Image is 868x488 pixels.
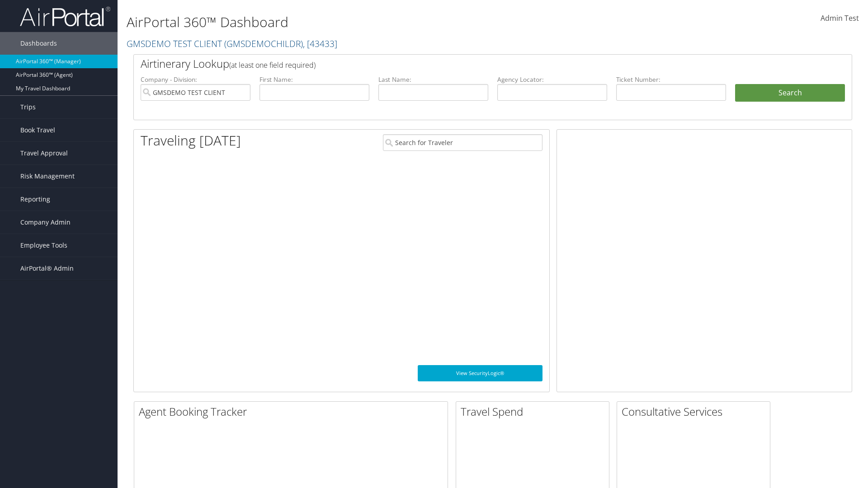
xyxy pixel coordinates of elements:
[127,38,337,50] a: GMSDEMO TEST CLIENT
[141,131,241,150] h1: Traveling [DATE]
[616,75,726,84] label: Ticket Number:
[20,96,36,118] span: Trips
[497,75,607,84] label: Agency Locator:
[383,134,542,151] input: Search for Traveler
[224,38,303,50] span: ( GMSDEMOCHILDR )
[735,84,845,102] button: Search
[821,5,859,33] a: Admin Test
[20,165,75,188] span: Risk Management
[418,365,542,381] a: View SecurityLogic®
[141,75,250,84] label: Company - Division:
[461,404,609,419] h2: Travel Spend
[20,32,57,55] span: Dashboards
[259,75,369,84] label: First Name:
[20,211,71,234] span: Company Admin
[139,404,448,419] h2: Agent Booking Tracker
[141,56,785,71] h2: Airtinerary Lookup
[127,13,615,32] h1: AirPortal 360™ Dashboard
[229,60,316,70] span: (at least one field required)
[378,75,488,84] label: Last Name:
[20,188,50,211] span: Reporting
[821,13,859,23] span: Admin Test
[20,6,110,27] img: airportal-logo.png
[303,38,337,50] span: , [ 43433 ]
[20,257,74,280] span: AirPortal® Admin
[622,404,770,419] h2: Consultative Services
[20,119,55,141] span: Book Travel
[20,142,68,164] span: Travel Approval
[20,234,67,257] span: Employee Tools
